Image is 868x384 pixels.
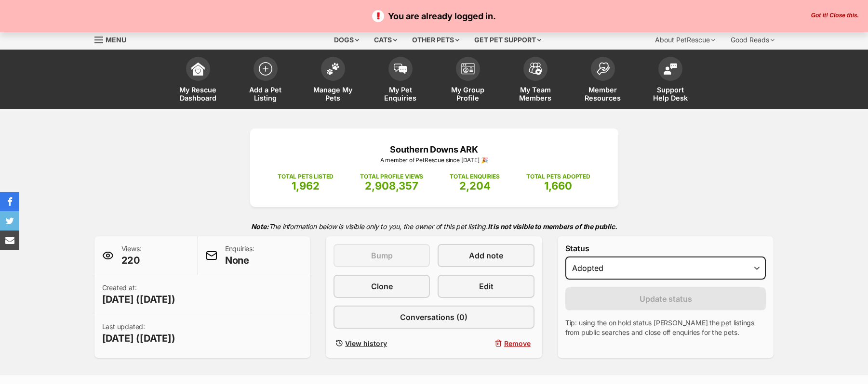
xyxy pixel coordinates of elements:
[102,322,175,345] p: Last updated:
[121,244,142,267] p: Views:
[569,52,637,109] a: Member Resources
[334,275,430,298] a: Clone
[434,52,502,109] a: My Group Profile
[394,64,407,74] img: pet-enquiries-icon-7e3ad2cf08bfb03b45e93fb7055b45f3efa6380592205ae92323e6603595dc1f.svg
[502,52,569,109] a: My Team Members
[367,52,434,109] a: My Pet Enquiries
[251,222,269,230] strong: Note:
[311,86,355,102] span: Manage My Pets
[94,217,774,236] p: The information below is visible only to you, the owner of this pet listing.
[102,293,175,306] span: [DATE] ([DATE])
[102,332,175,345] span: [DATE] ([DATE])
[371,250,393,261] span: Bump
[327,30,366,50] div: Dogs
[379,86,422,102] span: My Pet Enquiries
[529,63,542,75] img: team-members-icon-5396bd8760b3fe7c0b43da4ab00e1e3bb1a5d9ba89233759b79545d2d3fc5d0d.svg
[438,244,534,267] a: Add note
[225,244,254,267] p: Enquiries:
[334,336,430,350] a: View history
[637,52,704,109] a: Support Help Desk
[469,250,503,261] span: Add note
[438,336,534,350] button: Remove
[94,30,133,48] a: Menu
[467,30,548,50] div: Get pet support
[649,86,692,102] span: Support Help Desk
[724,30,781,50] div: Good Reads
[371,281,393,292] span: Clone
[565,318,766,337] p: Tip: using the on hold status [PERSON_NAME] the pet listings from public searches and close off e...
[640,293,692,305] span: Update status
[565,244,766,253] label: Status
[265,143,604,156] p: Southern Downs ARK
[164,52,232,109] a: My Rescue Dashboard
[299,52,367,109] a: Manage My Pets
[405,30,466,50] div: Other pets
[10,10,858,23] p: You are already logged in.
[808,12,862,20] button: Close the banner
[565,287,766,310] button: Update status
[446,86,490,102] span: My Group Profile
[121,254,142,267] span: 220
[450,172,499,181] p: TOTAL ENQUIRIES
[479,281,494,292] span: Edit
[334,244,430,267] button: Bump
[459,179,491,192] span: 2,204
[345,338,387,348] span: View history
[225,254,254,267] span: None
[259,62,272,76] img: add-pet-listing-icon-0afa8454b4691262ce3f59096e99ab1cd57d4a30225e0717b998d2c9b9846f56.svg
[244,86,287,102] span: Add a Pet Listing
[648,30,722,50] div: About PetRescue
[461,63,475,75] img: group-profile-icon-3fa3cf56718a62981997c0bc7e787c4b2cf8bcc04b72c1350f741eb67cf2f40e.svg
[232,52,299,109] a: Add a Pet Listing
[514,86,557,102] span: My Team Members
[664,63,677,75] img: help-desk-icon-fdf02630f3aa405de69fd3d07c3f3aa587a6932b1a1747fa1d2bba05be0121f9.svg
[367,30,404,50] div: Cats
[326,63,340,75] img: manage-my-pets-icon-02211641906a0b7f246fdf0571729dbe1e7629f14944591b6c1af311fb30b64b.svg
[278,172,334,181] p: TOTAL PETS LISTED
[102,283,175,306] p: Created at:
[292,179,320,192] span: 1,962
[581,86,625,102] span: Member Resources
[488,222,617,230] strong: It is not visible to members of the public.
[191,62,205,76] img: dashboard-icon-eb2f2d2d3e046f16d808141f083e7271f6b2e854fb5c12c21221c1fb7104beca.svg
[176,86,220,102] span: My Rescue Dashboard
[504,338,531,348] span: Remove
[596,62,610,75] img: member-resources-icon-8e73f808a243e03378d46382f2149f9095a855e16c252ad45f914b54edf8863c.svg
[265,156,604,165] p: A member of PetRescue since [DATE] 🎉
[400,311,467,323] span: Conversations (0)
[365,179,418,192] span: 2,908,357
[438,275,534,298] a: Edit
[334,306,534,329] a: Conversations (0)
[106,36,126,44] span: Menu
[544,179,572,192] span: 1,660
[360,172,423,181] p: TOTAL PROFILE VIEWS
[526,172,590,181] p: TOTAL PETS ADOPTED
